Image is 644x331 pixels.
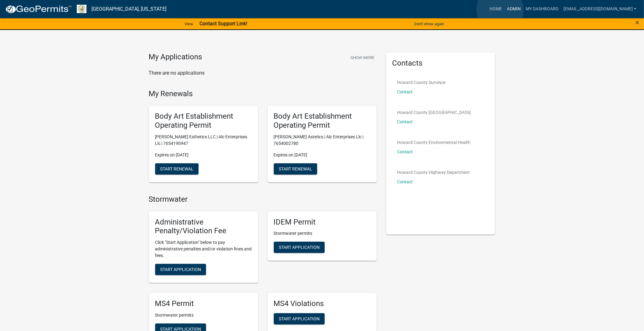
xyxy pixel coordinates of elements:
h5: Body Art Establishment Operating Permit [274,112,371,130]
p: Click "Start Application" below to pay administrative penalties and/or violation fines and fees. [155,239,252,259]
p: Howard County [GEOGRAPHIC_DATA] [397,110,471,115]
p: Expires on [DATE] [274,152,371,158]
a: Admin [504,3,523,15]
p: Expires on [DATE] [155,152,252,158]
a: [EMAIL_ADDRESS][DOMAIN_NAME] [561,3,639,15]
h5: Contacts [392,59,489,68]
a: [GEOGRAPHIC_DATA], [US_STATE] [91,4,166,14]
h4: Stormwater [149,195,377,204]
p: Stormwater permits [274,230,371,237]
span: Start Application [279,316,320,321]
h4: My Renewals [149,89,377,98]
strong: Contact Support Link! [199,21,247,27]
p: Howard County Surveyor [397,80,446,85]
span: Start Application [160,267,201,272]
button: Start Renewal [155,163,199,175]
button: Show More [348,52,377,63]
p: [PERSON_NAME] Esthetics LLC | Alc Enterprises Llc | 7654190947 [155,134,252,147]
h4: My Applications [149,52,202,62]
button: Start Application [274,313,325,324]
a: My Dashboard [523,3,561,15]
p: [PERSON_NAME] Astetics | Alc Enterprises Llc | 7654002780 [274,134,371,147]
wm-registration-list-section: My Renewals [149,89,377,187]
button: Start Application [155,264,206,275]
a: Home [487,3,504,15]
h5: MS4 Permit [155,299,252,308]
a: Contact [397,179,413,184]
p: There are no applications [149,69,377,77]
h5: MS4 Violations [274,299,371,308]
a: Contact [397,119,413,124]
h5: Administrative Penalty/Violation Fee [155,218,252,236]
h5: IDEM Permit [274,218,371,227]
button: Close [635,19,639,26]
span: Start Renewal [279,166,312,171]
p: Stormwater permits [155,312,252,319]
img: Howard County, Indiana [77,5,86,13]
span: Start Renewal [160,166,194,171]
a: Contact [397,149,413,154]
a: Contact [397,89,413,94]
button: Start Application [274,242,325,253]
span: Start Application [279,245,320,250]
a: View [182,19,196,29]
button: Start Renewal [274,163,317,175]
p: Howard County Environmental Health [397,140,471,145]
h5: Body Art Establishment Operating Permit [155,112,252,130]
span: × [635,18,639,27]
button: Don't show again [412,19,447,29]
p: Howard County Highway Department [397,170,470,175]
